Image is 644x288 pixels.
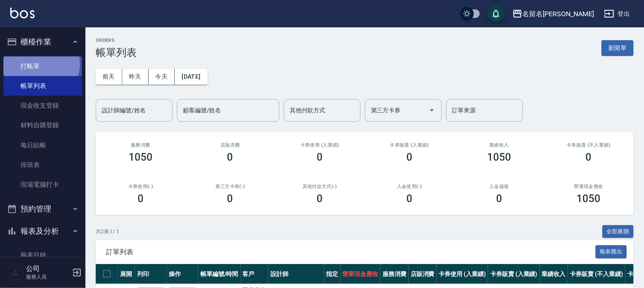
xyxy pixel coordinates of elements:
a: 新開單 [602,44,634,52]
th: 卡券販賣 (不入業績) [568,264,625,284]
p: 共 2 筆, 1 / 1 [96,228,119,235]
a: 報表匯出 [596,247,627,256]
h3: 0 [406,151,412,163]
th: 營業現金應收 [341,264,381,284]
th: 列印 [135,264,167,284]
h3: 0 [227,151,233,163]
h3: 0 [586,151,592,163]
a: 每日結帳 [3,135,82,155]
button: 預約管理 [3,198,82,220]
th: 業績收入 [540,264,568,284]
button: 新開單 [602,40,634,56]
th: 指定 [324,264,341,284]
th: 設計師 [268,264,324,284]
h2: 第三方卡券(-) [196,184,265,189]
th: 帳單編號/時間 [198,264,241,284]
h3: 0 [317,151,323,163]
th: 服務消費 [380,264,409,284]
h3: 1050 [487,151,511,163]
button: 全部展開 [603,225,634,238]
th: 卡券使用 (入業績) [437,264,488,284]
th: 展開 [118,264,135,284]
th: 店販消費 [409,264,437,284]
h5: 公司 [26,264,70,273]
th: 卡券販賣 (入業績) [488,264,540,284]
h3: 0 [227,193,233,205]
button: 櫃檯作業 [3,31,82,53]
h2: 店販消費 [196,142,265,148]
button: [DATE] [175,69,207,85]
h3: 1050 [577,193,601,205]
button: 登出 [601,6,634,22]
button: 昨天 [122,69,149,85]
h2: 其他付款方式(-) [285,184,355,189]
h3: 服務消費 [106,142,175,148]
p: 服務人員 [26,273,70,281]
h3: 帳單列表 [96,47,137,59]
h3: 0 [317,193,323,205]
h3: 0 [138,193,144,205]
h3: 1050 [129,151,153,163]
div: 名留名[PERSON_NAME] [523,9,594,19]
button: 今天 [149,69,175,85]
button: 名留名[PERSON_NAME] [509,5,597,23]
h2: 營業現金應收 [554,184,623,189]
img: Logo [10,8,35,18]
h2: 卡券使用 (入業績) [285,142,355,148]
button: save [488,5,505,22]
h2: 卡券使用(-) [106,184,175,189]
h3: 0 [496,193,502,205]
th: 客戶 [241,264,269,284]
th: 操作 [167,264,198,284]
a: 打帳單 [3,56,82,76]
button: Open [425,103,439,117]
h2: 入金使用(-) [375,184,444,189]
h2: 入金儲值 [465,184,534,189]
h2: 卡券販賣 (不入業績) [554,142,623,148]
h2: ORDERS [96,38,137,43]
button: 前天 [96,69,122,85]
h2: 卡券販賣 (入業績) [375,142,444,148]
h3: 0 [406,193,412,205]
button: 報表匯出 [596,245,627,259]
a: 材料自購登錄 [3,115,82,135]
a: 排班表 [3,155,82,175]
a: 報表目錄 [3,245,82,265]
span: 訂單列表 [106,248,596,256]
a: 現金收支登錄 [3,96,82,115]
h2: 業績收入 [465,142,534,148]
a: 帳單列表 [3,76,82,96]
img: Person [7,264,24,281]
a: 現場電腦打卡 [3,175,82,194]
button: 報表及分析 [3,220,82,242]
